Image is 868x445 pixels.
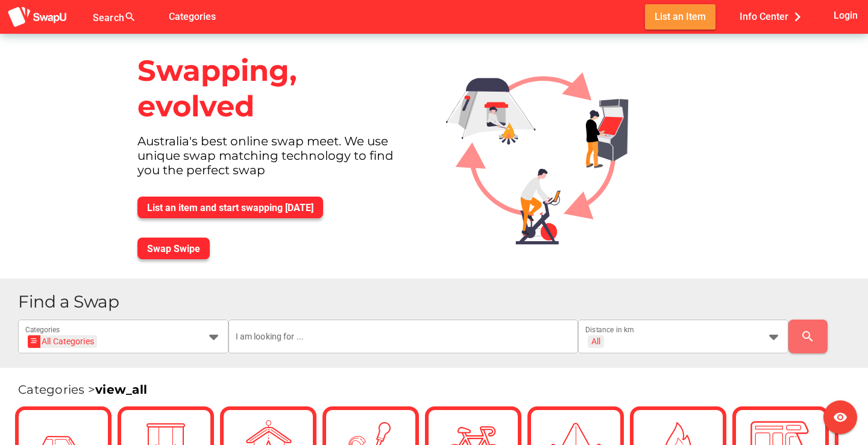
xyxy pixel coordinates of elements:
[95,382,147,397] a: view_all
[137,197,323,218] button: List an item and start swapping [DATE]
[18,293,858,311] h1: Find a Swap
[137,238,210,259] button: Swap Swipe
[740,7,807,27] span: Info Center
[436,34,658,259] img: Graphic.svg
[7,6,68,28] img: aSD8y5uGLpzPJLYTcYcjNu3laj1c05W5KWf0Ds+Za8uybjssssuu+yyyy677LKX2n+PWMSDJ9a87AAAAABJRU5ErkJggg==
[169,7,216,27] span: Categories
[833,410,848,424] i: visibility
[151,10,165,24] i: false
[159,10,225,22] a: Categories
[655,8,706,25] span: List an Item
[18,382,147,397] span: Categories >
[831,4,861,27] button: Login
[788,8,807,26] i: chevron_right
[128,134,427,187] div: Australia's best online swap meet. We use unique swap matching technology to find you the perfect...
[147,202,313,213] span: List an item and start swapping [DATE]
[800,329,815,344] i: search
[730,4,816,29] button: Info Center
[834,7,858,24] span: Login
[147,243,200,254] span: Swap Swipe
[128,43,427,134] div: Swapping, evolved
[31,335,94,348] div: All Categories
[236,320,571,353] input: I am looking for ...
[159,4,225,29] button: Categories
[645,4,715,29] button: List an Item
[591,336,600,347] div: All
